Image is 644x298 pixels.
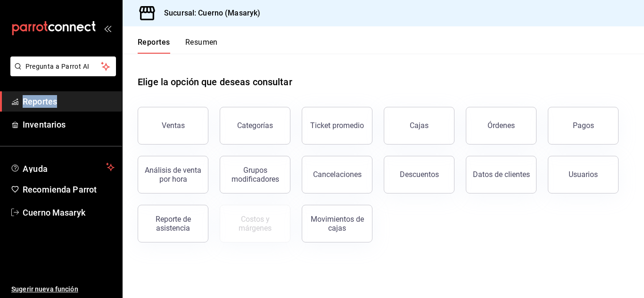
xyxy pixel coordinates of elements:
[310,121,364,130] div: Ticket promedio
[466,107,537,145] button: Órdenes
[302,205,372,242] button: Movimientos de cajas
[162,121,185,130] div: Ventas
[23,206,115,219] span: Cuerno Masaryk
[313,170,362,179] div: Cancelaciones
[487,121,515,130] div: Órdenes
[569,170,598,179] div: Usuarios
[466,156,537,193] button: Datos de clientes
[308,215,366,233] div: Movimientos de cajas
[144,166,202,184] div: Análisis de venta por hora
[25,62,101,72] span: Pregunta a Parrot AI
[138,156,208,193] button: Análisis de venta por hora
[302,156,372,193] button: Cancelaciones
[220,107,290,145] button: Categorías
[237,121,273,130] div: Categorías
[104,24,111,32] button: open_drawer_menu
[220,205,290,242] button: Contrata inventarios para ver este reporte
[226,215,284,233] div: Costos y márgenes
[138,75,292,89] h1: Elige la opción que deseas consultar
[548,107,619,145] button: Pagos
[548,156,619,193] button: Usuarios
[157,8,260,19] h3: Sucursal: Cuerno (Masaryk)
[220,156,290,193] button: Grupos modificadores
[138,38,170,54] button: Reportes
[23,183,115,196] span: Recomienda Parrot
[138,107,208,145] button: Ventas
[400,170,439,179] div: Descuentos
[144,215,202,233] div: Reporte de asistencia
[23,118,115,131] span: Inventarios
[226,166,284,184] div: Grupos modificadores
[7,68,116,78] a: Pregunta a Parrot AI
[185,38,218,54] button: Resumen
[302,107,372,145] button: Ticket promedio
[138,205,208,242] button: Reporte de asistencia
[10,56,116,76] button: Pregunta a Parrot AI
[384,107,454,145] a: Cajas
[138,38,218,54] div: navigation tabs
[573,121,594,130] div: Pagos
[23,161,102,173] span: Ayuda
[23,95,115,108] span: Reportes
[473,170,530,179] div: Datos de clientes
[410,120,429,131] div: Cajas
[384,156,454,193] button: Descuentos
[11,284,115,294] span: Sugerir nueva función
